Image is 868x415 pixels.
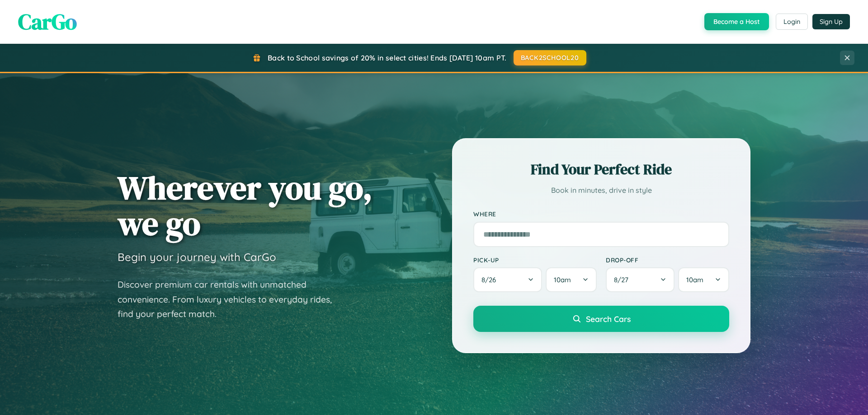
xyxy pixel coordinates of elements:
button: 8/27 [606,267,675,292]
label: Pick-up [473,256,597,264]
button: 10am [546,267,597,292]
p: Book in minutes, drive in style [473,184,729,197]
span: 8 / 27 [614,275,633,284]
span: 8 / 26 [481,275,500,284]
h3: Begin your journey with CarGo [118,250,276,264]
span: 10am [554,275,571,284]
p: Discover premium car rentals with unmatched convenience. From luxury vehicles to everyday rides, ... [118,277,344,322]
h2: Find Your Perfect Ride [473,159,729,179]
button: Sign Up [812,14,850,29]
button: Search Cars [473,306,729,332]
span: 10am [686,275,703,284]
span: CarGo [18,7,77,37]
button: BACK2SCHOOL20 [514,50,586,65]
span: Back to School savings of 20% in select cities! Ends [DATE] 10am PT. [268,53,506,62]
button: 8/26 [473,267,542,292]
label: Where [473,210,729,218]
button: Become a Host [704,13,769,30]
button: 10am [678,267,729,292]
button: Login [776,14,808,30]
span: Search Cars [586,314,631,324]
label: Drop-off [606,256,729,264]
h1: Wherever you go, we go [118,170,373,241]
